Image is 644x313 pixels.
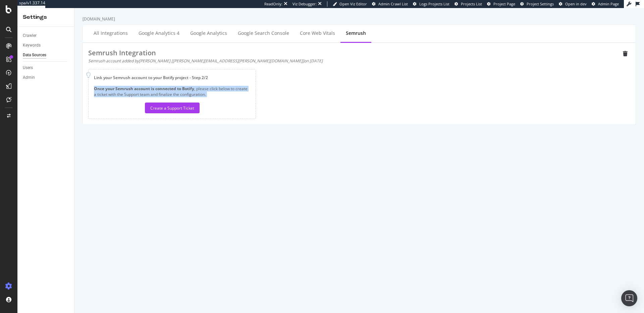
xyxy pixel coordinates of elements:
[83,16,636,22] div: [DOMAIN_NAME]
[145,103,200,113] button: Create a Support Ticket
[23,64,33,71] div: Users
[23,52,46,59] div: Data Sources
[150,105,194,111] div: Create a Support Ticket
[598,1,619,6] span: Admin Page
[23,32,37,39] div: Crawler
[23,42,69,49] a: Keywords
[94,30,128,37] div: All integrations
[461,1,482,6] span: Projects List
[23,42,41,49] div: Keywords
[88,58,620,64] div: Semrush account added by [PERSON_NAME] [[PERSON_NAME][EMAIL_ADDRESS][PERSON_NAME][DOMAIN_NAME]] o...
[346,30,366,37] div: Semrush
[487,1,515,7] a: Project Page
[238,30,289,37] div: Google Search Console
[23,52,69,59] a: Data Sources
[23,74,69,81] a: Admin
[559,1,587,7] a: Open in dev
[190,30,227,37] div: Google Analytics
[23,64,69,71] a: Users
[339,1,367,6] span: Open Viz Editor
[520,1,554,7] a: Project Settings
[621,290,637,306] div: Open Intercom Messenger
[23,74,35,81] div: Admin
[264,1,282,7] div: ReadOnly:
[419,1,449,6] span: Logs Projects List
[94,86,250,113] div: , please click below to create a ticket with the Support team and finalize the configuration.
[620,48,630,59] i: trash
[292,1,317,7] div: Viz Debugger:
[139,30,179,37] div: Google Analytics 4
[94,75,250,80] div: Link your Semrush account to your Botify project - Step 2/2
[565,1,587,6] span: Open in dev
[23,13,69,21] div: Settings
[333,1,367,7] a: Open Viz Editor
[454,1,482,7] a: Projects List
[527,1,554,6] span: Project Settings
[94,86,194,91] b: Once your Semrush account is connected to Botify
[378,1,408,6] span: Admin Crawl List
[493,1,515,6] span: Project Page
[88,48,620,58] div: Semrush Integration
[413,1,449,7] a: Logs Projects List
[300,30,335,37] div: Core Web Vitals
[372,1,408,7] a: Admin Crawl List
[592,1,619,7] a: Admin Page
[23,32,69,39] a: Crawler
